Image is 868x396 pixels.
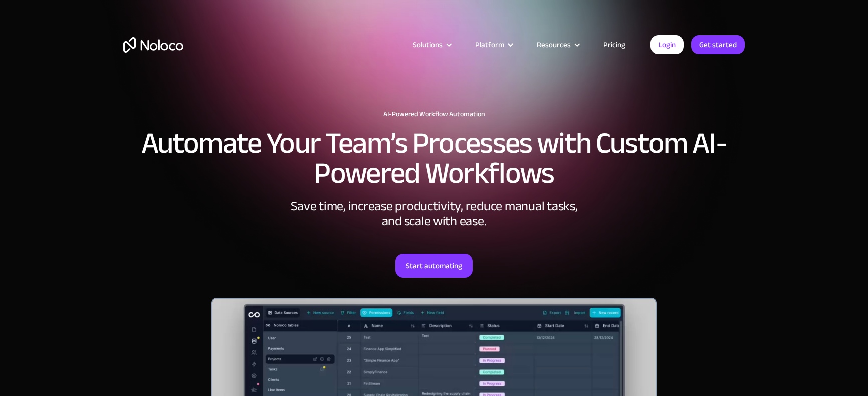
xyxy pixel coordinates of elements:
div: Solutions [413,38,443,51]
div: Platform [463,38,524,51]
div: Resources [524,38,591,51]
div: Solutions [400,38,463,51]
a: Start automating [395,254,473,278]
a: Pricing [591,38,638,51]
h2: Automate Your Team’s Processes with Custom AI-Powered Workflows [123,128,745,188]
h1: AI-Powered Workflow Automation [123,110,745,118]
div: Resources [537,38,571,51]
div: Save time, increase productivity, reduce manual tasks, and scale with ease. [284,199,584,229]
a: home [123,37,183,53]
a: Login [650,35,684,54]
a: Get started [691,35,745,54]
div: Platform [475,38,504,51]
